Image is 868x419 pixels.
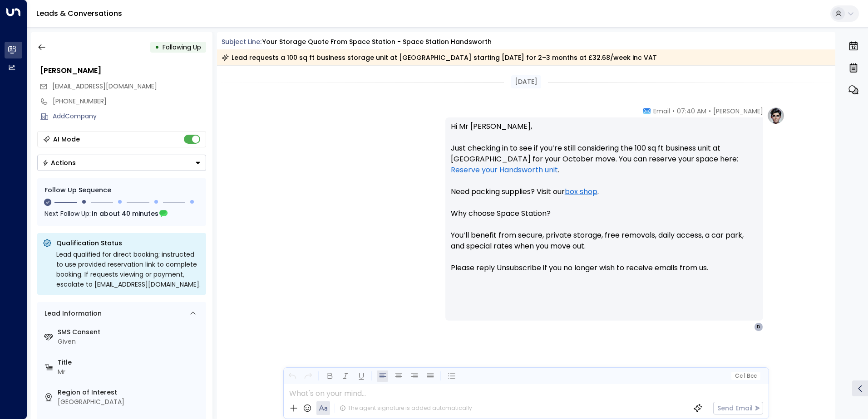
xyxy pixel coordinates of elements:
span: | [744,373,745,379]
button: Undo [286,370,298,382]
div: Follow Up Sequence [44,185,199,195]
label: Region of Interest [58,388,202,397]
div: [PERSON_NAME] [40,65,206,76]
p: Qualification Status [56,239,201,248]
div: AddCompany [53,112,206,121]
span: [EMAIL_ADDRESS][DOMAIN_NAME] [52,82,157,91]
button: Redo [302,370,314,382]
div: [GEOGRAPHIC_DATA] [58,397,202,407]
div: Mr [58,367,202,377]
label: SMS Consent [58,327,202,337]
div: [DATE] [511,75,541,88]
span: • [672,107,675,116]
div: Actions [42,159,76,167]
div: [PHONE_NUMBER] [53,97,206,106]
div: Next Follow Up: [44,209,199,219]
div: Your storage quote from Space Station - Space Station Handsworth [262,37,492,47]
div: AI Mode [53,135,80,144]
div: D [754,322,763,331]
div: Lead qualified for direct booking; instructed to use provided reservation link to complete bookin... [56,249,201,289]
a: Reserve your Handsworth unit [451,165,558,175]
div: • [155,39,159,55]
p: Hi Mr [PERSON_NAME], Just checking in to see if you’re still considering the 100 sq ft business u... [451,121,758,284]
span: Cc Bcc [735,373,756,379]
span: 07:40 AM [677,107,706,116]
span: Email [653,107,670,116]
span: dukpik@gmail.com [52,82,157,91]
div: Button group with a nested menu [37,155,206,171]
div: Lead Information [41,309,102,318]
img: profile-logo.png [767,107,785,125]
span: In about 40 minutes [92,209,158,219]
a: Leads & Conversations [36,8,122,19]
div: Given [58,337,202,346]
span: • [709,107,711,116]
a: box shop [565,186,597,197]
label: Title [58,358,202,367]
span: Subject Line: [222,37,261,46]
div: The agent signature is added automatically [340,404,472,412]
div: Lead requests a 100 sq ft business storage unit at [GEOGRAPHIC_DATA] starting [DATE] for 2–3 mont... [222,53,657,62]
button: Actions [37,155,206,171]
button: Cc|Bcc [731,372,760,380]
span: [PERSON_NAME] [713,107,763,116]
span: Following Up [163,43,201,52]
